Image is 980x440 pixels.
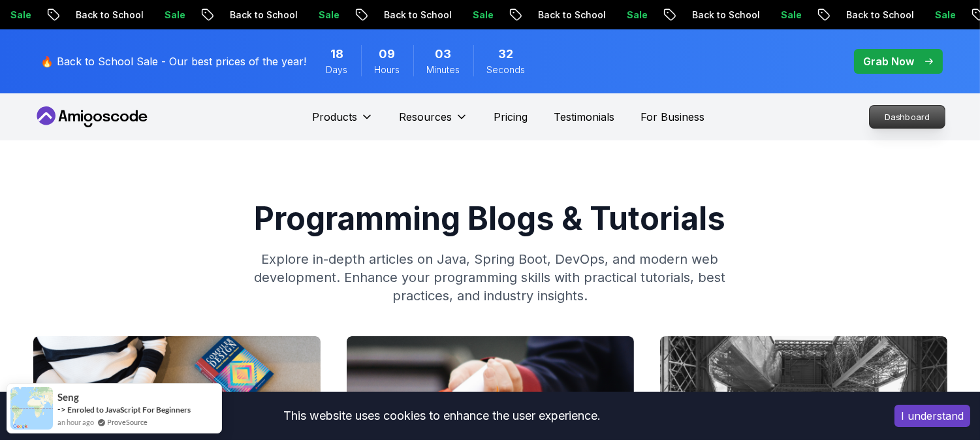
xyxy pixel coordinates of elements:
[487,63,526,76] span: Seconds
[554,109,615,125] a: Testimonials
[10,401,875,430] div: This website uses cookies to enhance the user experience.
[10,387,53,430] img: provesource social proof notification image
[152,8,194,22] p: Sale
[494,109,528,125] a: Pricing
[57,392,79,403] span: Seng
[869,105,945,129] a: Dashboard
[894,405,970,427] button: Accept cookies
[526,8,614,22] p: Back to School
[41,54,307,69] p: 🔥 Back to School Sale - Our best prices of the year!
[768,8,810,22] p: Sale
[435,45,452,63] span: 3 Minutes
[57,404,66,415] span: ->
[375,63,400,76] span: Hours
[923,8,964,22] p: Sale
[63,8,152,22] p: Back to School
[107,416,148,428] a: ProveSource
[870,106,945,128] p: Dashboard
[217,8,306,22] p: Back to School
[67,405,191,415] a: Enroled to JavaScript For Beginners
[460,8,502,22] p: Sale
[864,54,915,69] p: Grab Now
[680,8,768,22] p: Back to School
[313,109,373,135] button: Products
[326,63,348,76] span: Days
[400,109,452,125] p: Resources
[313,109,358,125] p: Products
[834,8,923,22] p: Back to School
[641,109,705,125] a: For Business
[499,45,514,63] span: 32 Seconds
[614,8,656,22] p: Sale
[400,109,468,135] button: Resources
[427,63,460,76] span: Minutes
[33,203,947,234] h1: Programming Blogs & Tutorials
[240,250,741,305] p: Explore in-depth articles on Java, Spring Boot, DevOps, and modern web development. Enhance your ...
[306,8,348,22] p: Sale
[57,416,94,428] span: an hour ago
[379,45,396,63] span: 9 Hours
[371,8,460,22] p: Back to School
[330,45,343,63] span: 18 Days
